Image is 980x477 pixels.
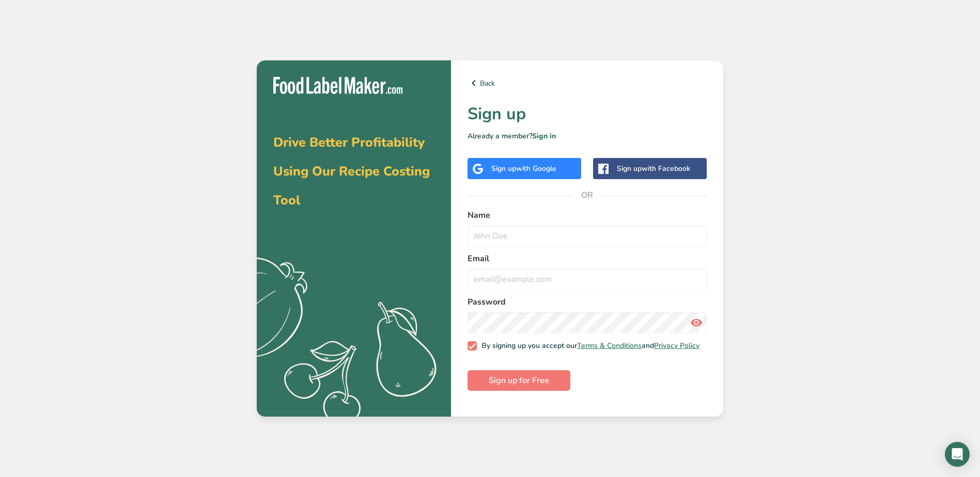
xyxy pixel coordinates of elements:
[491,163,556,174] div: Sign up
[516,164,556,173] span: with Google
[468,269,707,290] input: email@example.com
[945,442,970,467] div: Open Intercom Messenger
[468,131,707,141] p: Already a member?
[468,209,707,221] label: Name
[577,341,642,351] a: Terms & Conditions
[572,180,603,211] span: OR
[468,77,707,89] a: Back
[654,341,699,351] a: Privacy Policy
[477,341,700,351] span: By signing up you accept our and
[468,102,707,126] h1: Sign up
[489,374,549,387] span: Sign up for Free
[468,252,707,265] label: Email
[642,164,690,173] span: with Facebook
[532,131,556,141] a: Sign in
[468,296,707,308] label: Password
[273,134,430,209] span: Drive Better Profitability Using Our Recipe Costing Tool
[468,226,707,246] input: John Doe
[617,163,690,174] div: Sign up
[273,77,402,94] img: Food Label Maker
[468,370,570,391] button: Sign up for Free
